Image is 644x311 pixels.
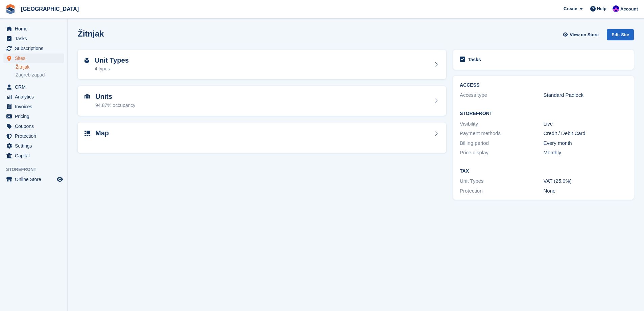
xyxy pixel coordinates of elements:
[85,131,90,136] img: map-icn-33ee37083ee616e46c38cad1a60f524a97daa1e2b2c8c0bc3eb3415660979fc1.svg
[16,64,64,70] a: Žitnjak
[544,139,627,147] div: Every month
[468,57,481,63] h2: Tasks
[78,123,446,153] a: Map
[544,91,627,99] div: Standard Padlock
[607,29,634,43] a: Edit Site
[15,121,55,131] span: Coupons
[460,83,627,88] h2: ACCESS
[15,44,55,53] span: Subscriptions
[544,120,627,128] div: Live
[3,121,64,131] a: menu
[15,141,55,151] span: Settings
[460,130,543,137] div: Payment methods
[95,102,135,109] div: 94.87% occupancy
[78,50,446,80] a: Unit Types 4 types
[15,82,55,92] span: CRM
[3,34,64,43] a: menu
[6,166,67,173] span: Storefront
[15,151,55,160] span: Capital
[564,5,577,12] span: Create
[562,29,601,40] a: View on Store
[597,5,606,12] span: Help
[460,111,627,116] h2: Storefront
[95,129,109,137] h2: Map
[3,151,64,160] a: menu
[544,187,627,195] div: None
[15,131,55,141] span: Protection
[16,72,64,78] a: Zagreb zapad
[3,44,64,53] a: menu
[460,120,543,128] div: Visibility
[3,175,64,184] a: menu
[570,31,599,38] span: View on Store
[3,141,64,151] a: menu
[15,112,55,121] span: Pricing
[85,94,90,99] img: unit-icn-7be61d7bf1b0ce9d3e12c5938cc71ed9869f7b940bace4675aadf7bd6d80202e.svg
[5,4,16,14] img: stora-icon-8386f47178a22dfd0bd8f6a31ec36ba5ce8667c1dd55bd0f319d3a0aa187defe.svg
[78,29,104,38] h2: Žitnjak
[56,175,64,183] a: Preview store
[460,149,543,157] div: Price display
[15,92,55,102] span: Analytics
[85,58,89,63] img: unit-type-icn-2b2737a686de81e16bb02015468b77c625bbabd49415b5ef34ead5e3b44a266d.svg
[3,112,64,121] a: menu
[15,24,55,34] span: Home
[3,24,64,34] a: menu
[460,187,543,195] div: Protection
[95,65,129,72] div: 4 types
[460,169,627,174] h2: Tax
[15,53,55,63] span: Sites
[3,102,64,111] a: menu
[95,57,129,64] h2: Unit Types
[607,29,634,40] div: Edit Site
[3,92,64,102] a: menu
[460,91,543,99] div: Access type
[15,102,55,111] span: Invoices
[95,93,135,101] h2: Units
[544,149,627,157] div: Monthly
[613,5,619,12] img: Ivan Gačić
[460,177,543,185] div: Unit Types
[78,86,446,116] a: Units 94.87% occupancy
[18,3,81,15] a: [GEOGRAPHIC_DATA]
[15,175,55,184] span: Online Store
[3,82,64,92] a: menu
[15,34,55,43] span: Tasks
[3,131,64,141] a: menu
[3,53,64,63] a: menu
[460,139,543,147] div: Billing period
[544,130,627,137] div: Credit / Debit Card
[544,177,627,185] div: VAT (25.0%)
[620,6,638,13] span: Account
